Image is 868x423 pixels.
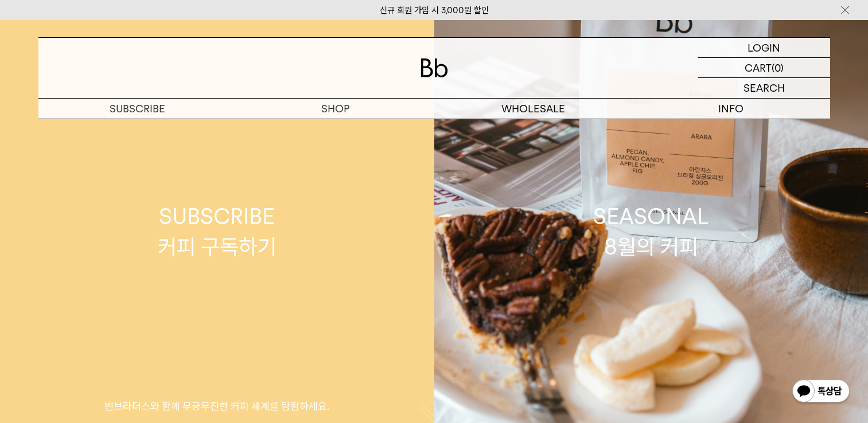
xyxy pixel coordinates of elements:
[158,201,277,262] div: SUBSCRIBE 커피 구독하기
[38,99,236,119] a: SUBSCRIBE
[632,99,830,119] p: INFO
[434,99,632,119] p: WHOLESALE
[236,99,434,119] a: SHOP
[421,58,448,77] img: 로고
[748,38,780,57] p: LOGIN
[744,78,785,98] p: SEARCH
[745,58,772,77] p: CART
[380,5,489,15] a: 신규 회원 가입 시 3,000원 할인
[698,38,830,58] a: LOGIN
[593,201,709,262] div: SEASONAL 8월의 커피
[791,378,851,406] img: 카카오톡 채널 1:1 채팅 버튼
[772,58,784,77] p: (0)
[698,58,830,78] a: CART (0)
